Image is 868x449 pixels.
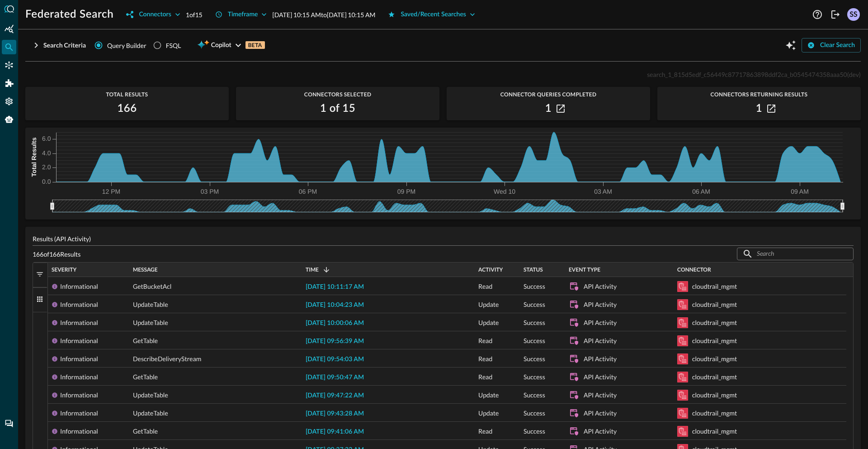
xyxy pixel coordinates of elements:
[133,332,158,350] span: GetTable
[60,296,98,314] div: Informational
[306,356,364,363] span: [DATE] 09:54:03 AM
[25,38,91,53] button: Search Criteria
[272,10,375,19] p: [DATE] 10:15 AM to [DATE] 10:15 AM
[545,101,552,116] h2: 1
[2,94,16,109] div: Settings
[306,392,364,399] span: [DATE] 09:47:22 AM
[594,188,612,195] tspan: 03 AM
[299,188,317,195] tspan: 06 PM
[60,404,98,422] div: Informational
[2,22,16,36] div: Summary Insights
[186,10,203,19] p: 1 of 15
[133,314,168,332] span: UpdateTable
[401,9,466,20] div: Saved/Recent Searches
[524,332,545,350] span: Success
[494,188,515,195] tspan: Wed 10
[33,249,80,259] p: 166 of 166 Results
[692,277,737,296] div: cloudtrail_mgmt
[677,267,711,273] span: Connector
[306,302,364,308] span: [DATE] 10:04:23 AM
[133,368,158,386] span: GetTable
[677,408,688,419] svg: Amazon Security Lake
[133,404,168,422] span: UpdateTable
[478,350,492,368] span: Read
[692,404,737,422] div: cloudtrail_mgmt
[677,335,688,346] svg: Amazon Security Lake
[478,368,492,386] span: Read
[60,368,98,386] div: Informational
[118,101,137,116] h2: 166
[306,411,364,417] span: [DATE] 09:43:28 AM
[692,296,737,314] div: cloudtrail_mgmt
[584,277,617,296] div: API Activity
[677,299,688,310] svg: Amazon Security Lake
[756,101,762,116] h2: 1
[133,267,158,273] span: Message
[584,332,617,350] div: API Activity
[657,91,861,98] span: Connectors Returning Results
[584,422,617,440] div: API Activity
[810,7,825,22] button: Help
[306,267,319,273] span: Time
[2,76,17,91] div: Addons
[42,163,51,171] tspan: 2.0
[478,296,499,314] span: Update
[478,332,492,350] span: Read
[524,267,543,273] span: Status
[2,40,16,54] div: Federated Search
[584,368,617,386] div: API Activity
[478,422,492,440] span: Read
[677,372,688,382] svg: Amazon Security Lake
[60,277,98,296] div: Informational
[236,91,439,98] span: Connectors Selected
[847,8,860,21] div: SS
[42,178,51,185] tspan: 0.0
[820,40,855,51] div: Clear Search
[397,188,415,195] tspan: 09 PM
[584,404,617,422] div: API Activity
[102,188,120,195] tspan: 12 PM
[584,386,617,404] div: API Activity
[478,386,499,404] span: Update
[524,368,545,386] span: Success
[524,386,545,404] span: Success
[228,9,258,20] div: Timeframe
[306,429,364,435] span: [DATE] 09:41:06 AM
[43,40,86,51] div: Search Criteria
[524,422,545,440] span: Success
[60,314,98,332] div: Informational
[33,234,854,244] p: Results (API Activity)
[133,350,201,368] span: DescribeDeliveryStream
[647,71,847,78] span: search_1_815d5edf_c56449c87717863898ddf2ca_b0545474358aaa50
[192,38,270,53] button: CopilotBETA
[692,350,737,368] div: cloudtrail_mgmt
[692,332,737,350] div: cloudtrail_mgmt
[2,58,16,72] div: Connectors
[692,386,737,404] div: cloudtrail_mgmt
[802,38,861,53] button: Clear Search
[2,416,16,431] div: Chat
[757,245,833,262] input: Search
[25,91,229,98] span: Total Results
[306,284,364,290] span: [DATE] 10:11:17 AM
[524,314,545,332] span: Success
[692,314,737,332] div: cloudtrail_mgmt
[121,7,185,22] button: Connectors
[677,353,688,364] svg: Amazon Security Lake
[139,9,171,20] div: Connectors
[478,267,503,273] span: Activity
[306,320,364,326] span: [DATE] 10:00:06 AM
[478,277,492,296] span: Read
[692,422,737,440] div: cloudtrail_mgmt
[783,38,798,53] button: Open Query Copilot
[569,267,600,273] span: Event Type
[42,149,51,157] tspan: 4.0
[60,350,98,368] div: Informational
[692,188,710,195] tspan: 06 AM
[133,386,168,404] span: UpdateTable
[306,374,364,381] span: [DATE] 09:50:47 AM
[847,71,861,78] span: (dev)
[791,188,809,195] tspan: 09 AM
[677,281,688,292] svg: Amazon Security Lake
[478,404,499,422] span: Update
